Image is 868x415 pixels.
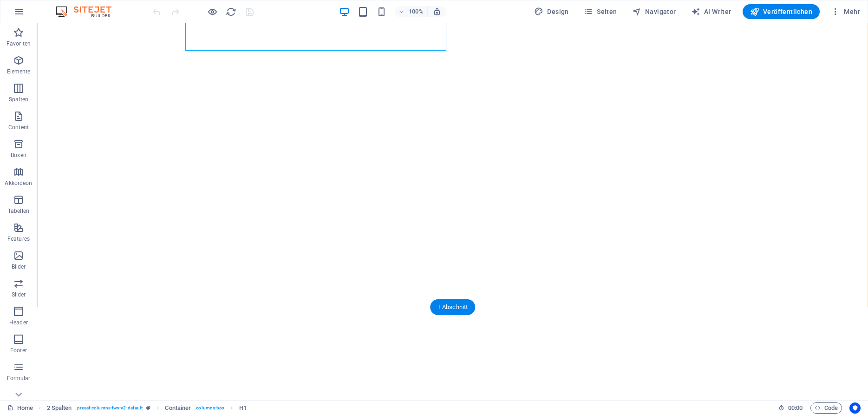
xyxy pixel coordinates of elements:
[195,402,224,414] span: . columns-box
[584,7,617,16] span: Seiten
[580,4,621,19] button: Seiten
[207,6,218,17] button: Klicke hier, um den Vorschau-Modus zu verlassen
[47,402,247,414] nav: breadcrumb
[7,68,31,75] p: Elemente
[8,207,29,215] p: Tabellen
[795,404,796,411] span: :
[849,402,861,414] button: Usercentrics
[9,319,28,326] p: Header
[395,6,428,17] button: 100%
[10,347,27,354] p: Footer
[47,402,72,414] span: Klick zum Auswählen. Doppelklick zum Bearbeiten
[53,6,123,17] img: Editor Logo
[530,4,573,19] button: Design
[5,179,32,187] p: Akkordeon
[691,7,731,16] span: AI Writer
[788,402,803,414] span: 00 00
[815,402,838,414] span: Code
[778,402,803,414] h6: Session-Zeit
[687,4,735,19] button: AI Writer
[810,402,842,414] button: Code
[831,7,860,16] span: Mehr
[430,299,476,315] div: + Abschnitt
[239,402,247,414] span: Klick zum Auswählen. Doppelklick zum Bearbeiten
[9,96,28,103] p: Spalten
[8,124,29,131] p: Content
[628,4,680,19] button: Navigator
[75,402,143,414] span: . preset-columns-two-v2-default
[743,4,820,19] button: Veröffentlichen
[226,7,236,17] i: Seite neu laden
[530,4,573,19] div: Design (Strg+Alt+Y)
[11,152,26,159] p: Boxen
[750,7,812,16] span: Veröffentlichen
[409,6,424,17] h6: 100%
[827,4,864,19] button: Mehr
[146,405,150,410] i: Dieses Element ist ein anpassbares Preset
[7,235,30,243] p: Features
[7,40,31,47] p: Favoriten
[225,6,236,17] button: reload
[632,7,676,16] span: Navigator
[12,263,26,270] p: Bilder
[7,375,31,382] p: Formular
[165,402,191,414] span: Klick zum Auswählen. Doppelklick zum Bearbeiten
[7,402,33,414] a: Klick, um Auswahl aufzuheben. Doppelklick öffnet Seitenverwaltung
[433,7,441,16] i: Bei Größenänderung Zoomstufe automatisch an das gewählte Gerät anpassen.
[534,7,569,16] span: Design
[12,291,26,298] p: Slider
